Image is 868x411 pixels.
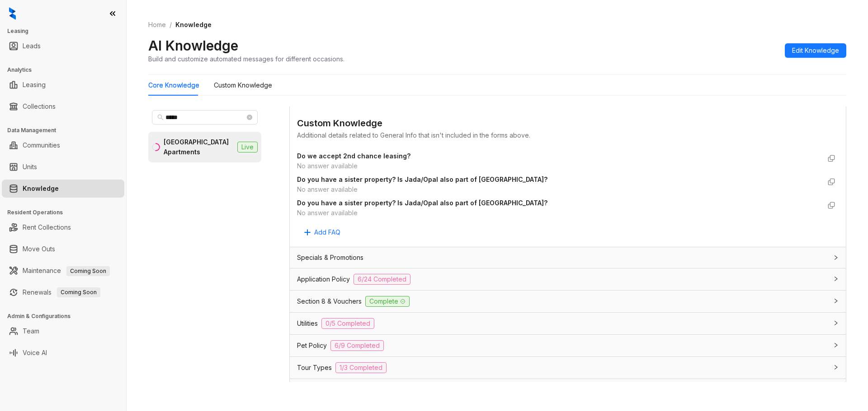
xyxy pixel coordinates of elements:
[297,161,821,171] div: No answer available
[290,313,846,334] div: Utilities0/5 Completed
[335,362,387,373] span: 1/3 Completed
[66,266,110,276] span: Coming Soon
[297,185,821,194] div: No answer available
[170,20,172,30] li: /
[23,76,46,94] a: Leasing
[833,298,839,304] span: collapsed
[23,97,56,115] a: Collections
[2,136,124,154] li: Communities
[290,291,846,312] div: Section 8 & VouchersComplete
[330,340,384,351] span: 6/9 Completed
[785,43,846,58] button: Edit Knowledge
[214,80,272,90] div: Custom Knowledge
[297,225,348,240] button: Add FAQ
[290,247,846,268] div: Specials & Promotions
[314,227,340,237] span: Add FAQ
[833,276,839,282] span: collapsed
[57,287,100,297] span: Coming Soon
[297,208,821,218] div: No answer available
[833,320,839,326] span: collapsed
[290,379,846,401] div: Parking PolicyComplete
[297,152,410,160] strong: Do we accept 2nd chance leasing?
[7,208,126,217] h3: Resident Operations
[148,37,238,54] h2: AI Knowledge
[2,283,124,301] li: Renewals
[290,357,846,379] div: Tour Types1/3 Completed
[2,180,124,198] li: Knowledge
[297,274,350,284] span: Application Policy
[297,199,547,207] strong: Do you have a sister property? Is Jada/Opal also part of [GEOGRAPHIC_DATA]?
[23,283,100,301] a: RenewalsComing Soon
[297,296,362,306] span: Section 8 & Vouchers
[247,115,252,120] span: close-circle
[23,158,37,176] a: Units
[23,136,60,154] a: Communities
[7,312,126,320] h3: Admin & Configurations
[321,318,374,329] span: 0/5 Completed
[2,240,124,258] li: Move Outs
[2,37,124,55] li: Leads
[7,66,126,74] h3: Analytics
[157,114,164,120] span: search
[297,130,839,140] div: Additional details related to General Info that isn't included in the forms above.
[833,255,839,260] span: collapsed
[175,21,212,28] span: Knowledge
[297,116,839,130] div: Custom Knowledge
[164,137,234,157] div: [GEOGRAPHIC_DATA] Apartments
[23,344,47,362] a: Voice AI
[2,97,124,115] li: Collections
[23,322,39,340] a: Team
[23,37,41,55] a: Leads
[833,365,839,370] span: collapsed
[297,341,327,351] span: Pet Policy
[237,142,258,152] span: Live
[2,76,124,94] li: Leasing
[792,46,839,55] span: Edit Knowledge
[148,54,344,64] div: Build and customize automated messages for different occasions.
[297,253,363,263] span: Specials & Promotions
[365,296,410,307] span: Complete
[9,7,16,20] img: logo
[290,335,846,356] div: Pet Policy6/9 Completed
[2,322,124,340] li: Team
[7,27,126,35] h3: Leasing
[2,218,124,236] li: Rent Collections
[146,20,168,30] a: Home
[23,240,55,258] a: Move Outs
[354,274,410,285] span: 6/24 Completed
[23,180,59,198] a: Knowledge
[2,262,124,280] li: Maintenance
[297,319,318,328] span: Utilities
[23,218,71,236] a: Rent Collections
[297,363,332,373] span: Tour Types
[833,342,839,348] span: collapsed
[2,158,124,176] li: Units
[290,268,846,290] div: Application Policy6/24 Completed
[7,126,126,134] h3: Data Management
[2,344,124,362] li: Voice AI
[297,175,547,183] strong: Do you have a sister property? Is Jada/Opal also part of [GEOGRAPHIC_DATA]?
[148,80,199,90] div: Core Knowledge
